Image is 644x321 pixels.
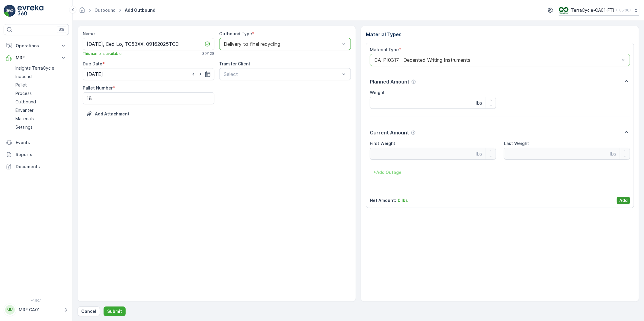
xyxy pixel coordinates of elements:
p: Pallet [15,82,27,88]
button: TerraCycle-CA01-FTI(-05:00) [559,5,639,16]
div: MM [5,305,15,315]
p: ⌘B [59,27,65,32]
img: logo [4,5,16,17]
p: TerraCycle-CA01-FTI [571,7,614,13]
a: Reports [4,149,69,161]
a: Outbound [95,8,116,13]
span: Add Outbound [123,7,157,13]
p: 0 lbs [398,197,408,203]
p: Submit [107,308,122,314]
p: Reports [16,152,66,158]
a: Inbound [13,72,69,81]
label: First Weight [370,141,395,146]
p: 39 / 128 [202,51,214,56]
label: Outbound Type [219,31,252,36]
p: Documents [16,164,66,170]
a: Materials [13,115,69,123]
p: Add Attachment [95,111,130,117]
p: Net Amount : [370,197,396,203]
p: Add [619,197,628,203]
span: This name is available [83,51,122,56]
a: Insights TerraCycle [13,64,69,72]
a: Events [4,137,69,149]
p: Outbound [15,99,36,105]
img: logo_light-DOdMpM7g.png [18,5,43,17]
button: Submit [104,307,126,316]
p: + Add Outage [373,169,402,175]
p: Events [16,140,66,146]
span: v 1.50.1 [4,299,69,302]
p: Cancel [81,308,96,314]
div: Help Tooltip Icon [411,130,416,135]
p: Material Types [366,31,634,38]
p: lbs [476,150,482,157]
button: Operations [4,40,69,52]
label: Pallet Number [83,85,113,90]
p: Current Amount [370,129,409,136]
p: Planned Amount [370,78,409,85]
a: Pallet [13,81,69,89]
p: lbs [476,99,482,106]
button: +Add Outage [370,168,405,177]
p: MRF [16,55,57,61]
button: Upload File [83,109,133,119]
label: Material Type [370,47,399,52]
label: Transfer Client [219,61,250,66]
a: Homepage [79,9,85,14]
div: Help Tooltip Icon [411,79,416,84]
button: Add [617,197,630,204]
a: Outbound [13,98,69,106]
button: Cancel [78,307,100,316]
a: Settings [13,123,69,131]
p: MRF.CA01 [19,307,60,313]
a: Envanter [13,106,69,115]
label: Name [83,31,95,36]
p: Inbound [15,74,32,80]
a: Documents [4,161,69,173]
p: Settings [15,124,33,130]
p: Operations [16,43,57,49]
label: Due Date [83,61,102,66]
p: ( -05:00 ) [616,8,631,13]
input: dd/mm/yyyy [83,68,214,80]
p: Select [224,71,340,78]
p: Insights TerraCycle [15,65,54,71]
p: Process [15,90,32,96]
label: Weight [370,90,385,95]
p: Materials [15,116,34,122]
p: lbs [610,150,616,157]
img: TC_BVHiTW6.png [559,7,569,14]
button: MMMRF.CA01 [4,304,69,316]
button: MRF [4,52,69,64]
p: Envanter [15,107,34,113]
label: Last Weight [504,141,529,146]
a: Process [13,89,69,98]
